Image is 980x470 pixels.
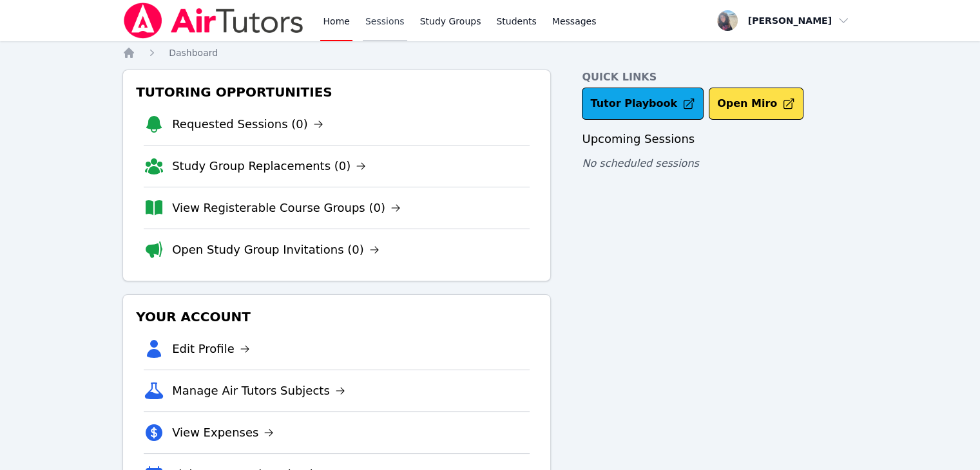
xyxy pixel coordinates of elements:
span: No scheduled sessions [582,157,698,169]
h3: Your Account [133,305,540,328]
span: Messages [552,15,597,28]
a: Dashboard [169,46,218,59]
button: Open Miro [709,88,803,120]
nav: Breadcrumb [122,46,858,59]
a: Manage Air Tutors Subjects [172,382,345,400]
img: Air Tutors [122,3,305,39]
a: Study Group Replacements (0) [172,157,366,175]
a: Requested Sessions (0) [172,115,323,133]
span: Dashboard [169,48,218,58]
h3: Upcoming Sessions [582,130,858,148]
h4: Quick Links [582,70,858,85]
a: Edit Profile [172,340,250,358]
a: Open Study Group Invitations (0) [172,241,380,259]
a: View Registerable Course Groups (0) [172,199,401,217]
a: Tutor Playbook [582,88,704,120]
h3: Tutoring Opportunities [133,80,540,104]
a: View Expenses [172,424,274,442]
